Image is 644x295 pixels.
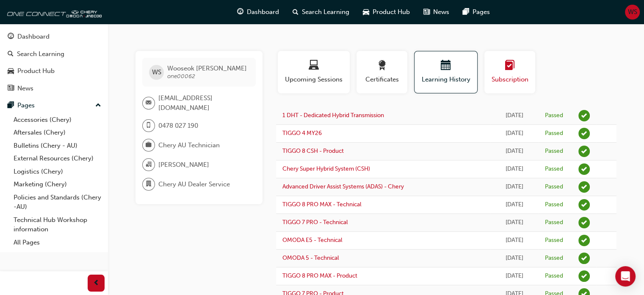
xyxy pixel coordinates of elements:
[17,84,33,93] div: News
[282,165,370,172] a: Chery Super Hybrid System (CSH)
[237,7,243,17] span: guage-icon
[167,73,195,80] span: one00062
[282,236,343,244] a: OMODA E5 - Technical
[95,100,101,111] span: up-icon
[545,254,563,262] div: Passed
[282,201,362,208] a: TIGGO 8 PRO MAX - Technical
[578,217,590,228] span: learningRecordVerb_PASS-icon
[93,278,100,289] span: prev-icon
[456,3,497,21] a: pages-iconPages
[433,7,449,17] span: News
[357,51,407,93] button: Certificates
[10,178,105,191] a: Marketing (Chery)
[463,7,469,17] span: pages-icon
[146,98,152,109] span: email-icon
[158,140,220,150] span: Chery AU Technician
[10,113,105,126] a: Accessories (Chery)
[377,60,387,72] span: award-icon
[423,7,430,17] span: news-icon
[152,67,161,77] span: WS
[17,66,55,76] div: Product Hub
[491,75,529,84] span: Subscription
[545,165,563,173] div: Passed
[282,254,339,261] a: OMODA 5 - Technical
[578,181,590,193] span: learningRecordVerb_PASS-icon
[496,200,532,210] div: Fri Aug 01 2025 14:49:32 GMT+1000 (Australian Eastern Standard Time)
[545,236,563,244] div: Passed
[3,81,105,96] a: News
[17,101,35,110] div: Pages
[441,60,451,72] span: calendar-icon
[421,75,471,84] span: Learning History
[4,3,102,20] img: oneconnect
[158,180,230,189] span: Chery AU Dealer Service
[496,164,532,174] div: Fri Aug 01 2025 15:07:18 GMT+1000 (Australian Eastern Standard Time)
[496,271,532,281] div: Fri Aug 01 2025 13:02:18 GMT+1000 (Australian Eastern Standard Time)
[309,60,319,72] span: laptop-icon
[496,129,532,138] div: Wed Aug 06 2025 11:53:40 GMT+1000 (Australian Eastern Standard Time)
[628,7,637,17] span: WS
[293,7,299,17] span: search-icon
[8,67,14,75] span: car-icon
[473,7,490,17] span: Pages
[146,179,152,190] span: department-icon
[282,147,344,155] a: TIGGO 8 CSH - Product
[286,3,356,21] a: search-iconSearch Learning
[578,110,590,121] span: learningRecordVerb_PASS-icon
[10,139,105,152] a: Bulletins (Chery - AU)
[578,199,590,211] span: learningRecordVerb_PASS-icon
[167,65,247,72] span: Wooseok [PERSON_NAME]
[284,75,343,84] span: Upcoming Sessions
[10,126,105,139] a: Aftersales (Chery)
[10,214,105,236] a: Technical Hub Workshop information
[496,182,532,192] div: Fri Aug 01 2025 15:01:56 GMT+1000 (Australian Eastern Standard Time)
[363,75,401,84] span: Certificates
[282,219,348,226] a: TIGGO 7 PRO - Technical
[10,191,105,214] a: Policies and Standards (Chery -AU)
[302,7,349,17] span: Search Learning
[545,183,563,191] div: Passed
[3,29,105,45] a: Dashboard
[496,218,532,228] div: Fri Aug 01 2025 14:27:40 GMT+1000 (Australian Eastern Standard Time)
[146,159,152,170] span: organisation-icon
[17,32,50,42] div: Dashboard
[282,112,384,119] a: 1 DHT - Dedicated Hybrid Transmission
[625,5,640,20] button: WS
[158,121,198,131] span: 0478 027 190
[146,140,152,151] span: briefcase-icon
[496,146,532,156] div: Wed Aug 06 2025 11:44:41 GMT+1000 (Australian Eastern Standard Time)
[578,128,590,139] span: learningRecordVerb_PASS-icon
[8,51,14,58] span: search-icon
[17,49,64,59] div: Search Learning
[10,152,105,165] a: External Resources (Chery)
[484,51,535,93] button: Subscription
[496,236,532,245] div: Fri Aug 01 2025 13:23:06 GMT+1000 (Australian Eastern Standard Time)
[414,51,478,93] button: Learning History
[356,3,417,21] a: car-iconProduct Hub
[545,147,563,155] div: Passed
[545,272,563,280] div: Passed
[230,3,286,21] a: guage-iconDashboard
[3,27,105,98] button: DashboardSearch LearningProduct HubNews
[3,46,105,62] a: Search Learning
[282,129,322,137] a: TIGGO 4 MY26
[545,219,563,227] div: Passed
[10,165,105,178] a: Logistics (Chery)
[10,236,105,249] a: All Pages
[8,85,14,93] span: news-icon
[282,183,404,190] a: Advanced Driver Assist Systems (ADAS) - Chery
[282,272,357,279] a: TIGGO 8 PRO MAX - Product
[247,7,279,17] span: Dashboard
[578,163,590,175] span: learningRecordVerb_PASS-icon
[363,7,369,17] span: car-icon
[417,3,456,21] a: news-iconNews
[545,129,563,138] div: Passed
[8,33,14,41] span: guage-icon
[578,270,590,282] span: learningRecordVerb_PASS-icon
[545,201,563,209] div: Passed
[496,253,532,263] div: Fri Aug 01 2025 13:15:14 GMT+1000 (Australian Eastern Standard Time)
[545,112,563,120] div: Passed
[505,60,515,72] span: learningplan-icon
[278,51,350,93] button: Upcoming Sessions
